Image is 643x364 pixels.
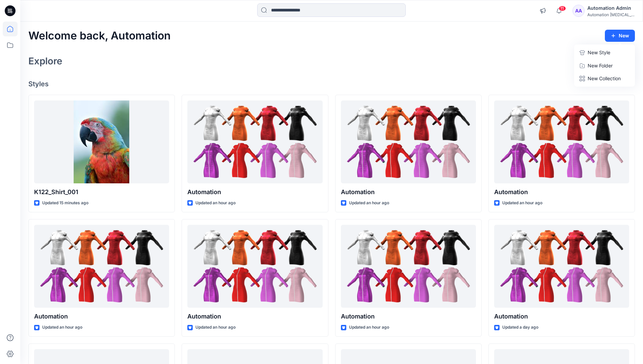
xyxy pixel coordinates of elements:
[572,5,585,17] div: AA
[559,6,566,11] span: 11
[28,56,62,66] h2: Explore
[187,187,322,197] p: Automation
[502,200,542,207] p: Updated an hour ago
[34,187,169,197] p: K122_Shirt_001
[575,46,634,59] a: New Style
[341,312,476,321] p: Automation
[34,225,169,308] a: Automation
[34,100,169,184] a: K122_Shirt_001
[605,30,635,42] button: New
[494,187,629,197] p: Automation
[587,12,635,17] div: Automation [MEDICAL_DATA]...
[588,62,613,69] p: New Folder
[588,49,610,57] p: New Style
[195,324,236,331] p: Updated an hour ago
[494,225,629,308] a: Automation
[34,312,169,321] p: Automation
[341,225,476,308] a: Automation
[42,324,82,331] p: Updated an hour ago
[494,312,629,321] p: Automation
[187,312,322,321] p: Automation
[187,225,322,308] a: Automation
[349,324,389,331] p: Updated an hour ago
[28,80,635,88] h4: Styles
[195,200,236,207] p: Updated an hour ago
[28,30,171,42] h2: Welcome back, Automation
[42,200,88,207] p: Updated 15 minutes ago
[341,100,476,184] a: Automation
[187,100,322,184] a: Automation
[341,187,476,197] p: Automation
[349,200,389,207] p: Updated an hour ago
[494,100,629,184] a: Automation
[587,4,635,12] div: Automation Admin
[502,324,538,331] p: Updated a day ago
[588,74,621,83] p: New Collection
